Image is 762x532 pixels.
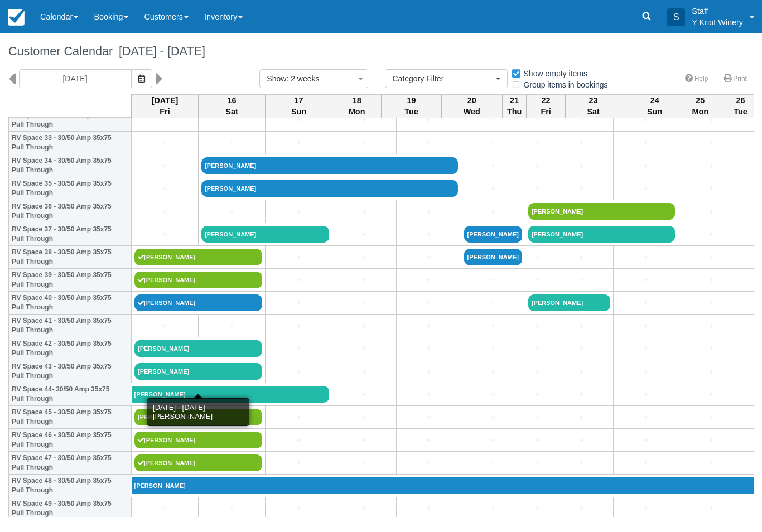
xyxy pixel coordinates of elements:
a: [PERSON_NAME] [134,363,262,380]
th: RV Space 36 - 30/50 Amp 35x75 Pull Through [9,200,132,223]
a: + [399,412,457,423]
a: + [268,503,329,515]
a: + [268,434,329,446]
a: + [399,297,457,309]
a: + [528,137,546,149]
a: + [616,252,674,263]
th: [DATE] Fri [132,94,199,118]
a: + [399,366,457,378]
a: + [464,160,522,172]
a: + [552,503,610,515]
span: Show [267,74,286,83]
a: + [335,503,393,515]
a: + [399,114,457,126]
a: + [464,183,522,195]
a: + [616,366,674,378]
span: Category Filter [392,73,493,84]
a: + [681,412,742,423]
a: + [335,252,393,263]
a: + [528,434,546,446]
a: + [681,252,742,263]
a: + [681,389,742,400]
a: + [335,412,393,423]
th: 21 Thu [502,94,526,118]
a: + [681,366,742,378]
a: + [464,206,522,217]
a: + [399,229,457,240]
a: + [528,274,546,286]
p: Y Knot Winery [692,17,743,28]
th: 19 Tue [382,94,441,118]
img: checkfront-main-nav-mini-logo.png [8,9,25,26]
a: + [464,434,522,446]
a: [PERSON_NAME] [134,409,262,425]
th: 23 Sat [566,94,621,118]
a: + [335,434,393,446]
a: + [464,389,522,400]
a: + [399,252,457,263]
th: RV Space 46 - 30/50 Amp 35x75 Pull Through [9,429,132,452]
a: + [681,160,742,172]
th: RV Space 44- 30/50 Amp 35x75 Pull Through [9,383,132,406]
span: [DATE] - [DATE] [113,44,205,58]
a: + [552,274,610,286]
a: + [268,137,329,149]
th: RV Space 35 - 30/50 Amp 35x75 Pull Through [9,177,132,200]
a: + [464,114,522,126]
button: Show: 2 weeks [259,69,368,88]
a: + [552,343,610,355]
a: + [681,457,742,469]
a: [PERSON_NAME] [201,180,458,197]
a: + [399,320,457,332]
a: + [268,457,329,469]
a: + [616,389,674,400]
p: Staff [692,6,743,17]
a: + [528,457,546,469]
a: + [201,206,262,217]
a: + [681,206,742,217]
a: + [528,503,546,515]
a: + [399,274,457,286]
a: + [399,343,457,355]
a: + [268,252,329,263]
a: Help [678,71,715,87]
span: : 2 weeks [286,74,319,83]
a: + [335,114,393,126]
a: + [134,320,195,332]
a: + [616,274,674,286]
a: + [616,297,674,309]
a: + [134,503,195,515]
th: 16 Sat [199,94,266,118]
a: + [464,274,522,286]
a: + [464,366,522,378]
a: + [464,503,522,515]
a: + [464,457,522,469]
th: 25 Mon [688,94,712,118]
a: + [335,229,393,240]
a: + [552,412,610,423]
a: [PERSON_NAME] [134,272,262,288]
th: 20 Wed [441,94,502,118]
a: + [335,320,393,332]
a: + [464,297,522,309]
a: + [616,137,674,149]
a: + [681,114,742,126]
a: + [268,297,329,309]
th: RV Space 42 - 30/50 Amp 35x75 Pull Through [9,337,132,360]
a: + [268,320,329,332]
button: Category Filter [385,69,508,88]
a: + [134,183,195,195]
a: Print [717,71,754,87]
a: + [399,206,457,217]
th: 18 Mon [332,94,382,118]
a: + [134,137,195,149]
a: + [268,343,329,355]
a: + [134,206,195,217]
a: + [335,343,393,355]
a: + [681,297,742,309]
a: + [134,114,195,126]
a: + [616,114,674,126]
a: + [528,366,546,378]
th: RV Space 33 - 30/50 Amp 35x75 Pull Through [9,132,132,154]
a: + [268,412,329,423]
